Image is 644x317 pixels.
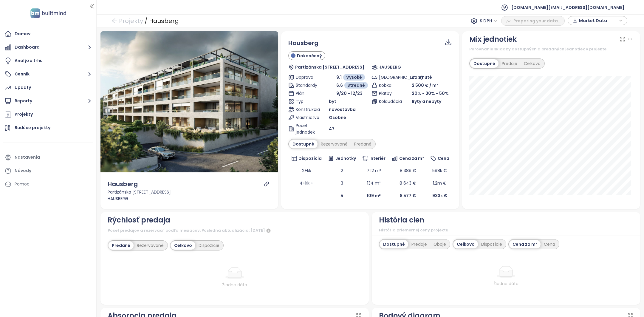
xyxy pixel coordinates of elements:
[412,98,441,105] span: Byty a nebyty
[579,16,617,25] span: Market Data
[347,82,365,89] span: Stredné
[336,74,342,81] span: 9.1
[480,16,498,25] span: S DPH
[351,140,375,148] div: Predané
[15,57,43,64] div: Analýza trhu
[379,82,399,89] span: Kobka
[108,189,271,195] div: Partizánska [STREET_ADDRESS]
[400,168,416,174] span: 8 389 €
[3,28,93,40] a: Domov
[3,95,93,107] button: Reporty
[108,180,138,189] div: Hausberg
[513,18,561,24] span: Preparing your data...
[296,82,316,89] span: Štandardy
[145,16,148,26] div: /
[15,167,31,174] div: Návody
[15,180,30,188] div: Pomoc
[469,34,517,45] div: Mix jednotiek
[359,177,388,189] td: 134 m²
[171,241,195,250] div: Celkovo
[379,214,424,226] div: História cien
[288,164,325,177] td: 2+kk
[3,41,93,53] button: Dashboard
[149,16,179,26] div: Hausberg
[112,16,143,26] a: arrow-left Projekty
[340,193,343,199] b: 5
[412,74,432,81] span: Zahrnuté
[3,109,93,120] a: Projekty
[15,84,31,91] div: Updaty
[125,282,345,288] div: Žiadne dáta
[470,59,499,68] div: Dostupné
[433,180,447,186] span: 1.2m €
[400,193,416,199] b: 8 577 €
[379,74,399,81] span: [GEOGRAPHIC_DATA]
[296,98,316,105] span: Typ
[296,90,316,97] span: Plán
[412,82,438,89] span: 2 500 € / m²
[430,240,449,248] div: Oboje
[336,82,343,89] span: 6.6
[3,55,93,67] a: Analýza trhu
[3,68,93,80] button: Cenník
[3,122,93,134] a: Budúce projekty
[378,64,401,70] span: HAUSBERG
[108,214,170,226] div: Rýchlosť predaja
[15,111,33,118] div: Projekty
[501,16,565,26] button: Preparing your data...
[112,18,117,24] span: arrow-left
[15,30,30,38] div: Domov
[432,168,447,174] span: 598k €
[3,151,93,163] a: Nastavenia
[296,114,316,121] span: Vlastníctvo
[15,154,40,161] div: Nastavenia
[3,165,93,177] a: Návody
[521,59,544,68] div: Celkovo
[509,240,541,248] div: Cena za m²
[438,155,449,162] span: Cena
[108,227,362,234] div: Počet predajov a rezervácií podľa mesiacov. Posledná aktualizácia: [DATE]
[399,155,424,162] span: Cena za m²
[329,98,336,105] span: byt
[329,114,346,121] span: Osobné
[318,140,351,148] div: Rezervované
[298,155,322,162] span: Dispozícia
[412,90,449,96] span: 20% - 30% - 50%
[469,46,633,52] div: Porovnanie skladby dostupných a predaných jednotiek v projekte.
[264,181,269,187] a: link
[499,59,521,68] div: Predaje
[3,178,93,190] div: Pomoc
[329,126,335,132] span: 47
[295,64,364,70] span: Partizánska [STREET_ADDRESS]
[478,240,505,248] div: Dispozície
[541,240,558,248] div: Cena
[335,155,356,162] span: Jednotky
[325,164,359,177] td: 2
[380,240,408,248] div: Dostupné
[367,193,381,199] b: 109 m²
[288,39,318,47] span: Hausberg
[288,177,325,189] td: 4+kk +
[109,241,134,250] div: Predané
[108,195,271,202] div: HAUSBERG
[359,164,388,177] td: 71.2 m²
[571,16,624,25] div: button
[296,122,316,135] span: Počet jednotiek
[296,106,316,113] span: Konštrukcia
[3,82,93,94] a: Updaty
[400,180,416,186] span: 8 643 €
[396,280,616,287] div: Žiadne dáta
[346,74,362,81] span: Vysoké
[29,7,68,19] img: logo
[379,98,399,105] span: Kolaudácia
[408,240,430,248] div: Predaje
[432,193,447,199] b: 933k €
[379,227,633,233] div: História priemernej ceny projektu.
[325,177,359,189] td: 3
[195,241,223,250] div: Dispozície
[15,124,50,132] div: Budúce projekty
[297,52,322,59] span: Dokončený
[296,74,316,81] span: Doprava
[134,241,167,250] div: Rezervované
